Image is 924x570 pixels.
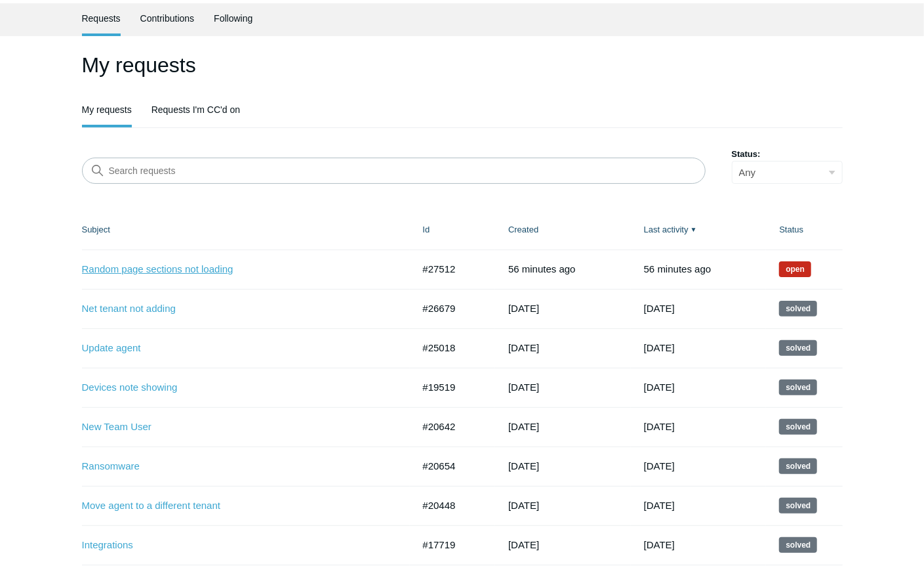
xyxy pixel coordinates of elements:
[508,421,539,432] time: 10/08/2024, 13:49
[779,419,817,435] span: This request has been solved
[82,95,132,125] a: My requests
[82,459,393,474] a: Ransomware
[410,289,496,328] td: #26679
[644,500,675,511] time: 10/21/2024, 10:03
[82,380,393,395] a: Devices note showing
[644,460,675,471] time: 11/04/2024, 15:03
[508,500,539,511] time: 10/01/2024, 09:04
[779,261,811,277] span: We are working on a response for you
[779,458,817,474] span: This request has been solved
[766,210,842,250] th: Status
[779,340,817,356] span: This request has been solved
[779,537,817,553] span: This request has been solved
[82,158,706,184] input: Search requests
[644,263,712,274] time: 08/18/2025, 13:20
[644,421,675,432] time: 11/06/2024, 12:02
[508,382,539,393] time: 08/14/2024, 10:55
[410,210,496,250] th: Id
[410,486,496,525] td: #20448
[732,148,843,161] label: Status:
[644,382,675,393] time: 12/10/2024, 19:02
[82,3,121,33] a: Requests
[644,539,675,550] time: 06/04/2024, 10:02
[82,49,843,81] h1: My requests
[508,539,539,550] time: 05/14/2024, 21:47
[82,341,393,356] a: Update agent
[779,301,817,317] span: This request has been solved
[410,328,496,368] td: #25018
[508,342,539,353] time: 05/21/2025, 15:34
[82,210,410,250] th: Subject
[151,95,240,125] a: Requests I'm CC'd on
[82,420,393,435] a: New Team User
[410,250,496,289] td: #27512
[644,303,675,314] time: 08/02/2025, 11:02
[644,225,689,234] a: Last activity▼
[691,225,697,234] span: ▼
[82,301,393,317] a: Net tenant not adding
[779,380,817,395] span: This request has been solved
[410,525,496,565] td: #17719
[779,498,817,514] span: This request has been solved
[214,3,252,33] a: Following
[508,303,539,314] time: 07/23/2025, 09:56
[508,460,539,471] time: 10/09/2024, 08:41
[410,368,496,407] td: #19519
[508,225,538,234] a: Created
[410,447,496,486] td: #20654
[82,538,393,553] a: Integrations
[644,342,675,353] time: 06/19/2025, 11:02
[82,498,393,514] a: Move agent to a different tenant
[140,3,195,33] a: Contributions
[82,262,393,277] a: Random page sections not loading
[410,407,496,447] td: #20642
[508,263,576,274] time: 08/18/2025, 13:20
